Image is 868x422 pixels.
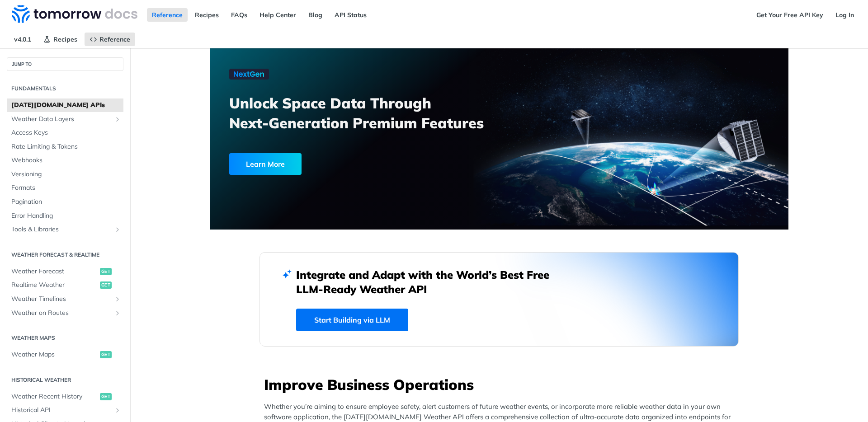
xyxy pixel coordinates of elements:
span: Tools & Libraries [11,225,112,234]
a: Pagination [7,195,123,209]
a: Historical APIShow subpages for Historical API [7,403,123,417]
h2: Historical Weather [7,376,123,384]
span: Access Keys [11,128,121,137]
a: Weather on RoutesShow subpages for Weather on Routes [7,306,123,320]
h3: Unlock Space Data Through Next-Generation Premium Features [229,93,509,133]
span: get [100,393,112,400]
h2: Integrate and Adapt with the World’s Best Free LLM-Ready Weather API [296,267,563,296]
a: Weather Forecastget [7,265,123,278]
a: Versioning [7,168,123,181]
span: Weather on Routes [11,309,112,318]
a: FAQs [226,8,252,22]
span: get [100,268,112,275]
a: Get Your Free API Key [751,8,828,22]
a: Weather Recent Historyget [7,390,123,403]
span: Weather Maps [11,350,98,359]
span: Pagination [11,197,121,206]
button: Show subpages for Historical API [114,407,121,414]
button: Show subpages for Tools & Libraries [114,226,121,233]
h2: Weather Forecast & realtime [7,251,123,259]
a: Error Handling [7,209,123,223]
a: Webhooks [7,154,123,167]
a: Formats [7,181,123,195]
span: v4.0.1 [9,33,36,46]
a: Learn More [229,153,453,175]
a: Help Center [255,8,301,22]
span: Reference [99,35,130,43]
a: Access Keys [7,126,123,140]
button: Show subpages for Weather Data Layers [114,116,121,123]
span: Realtime Weather [11,281,98,290]
span: Weather Timelines [11,295,112,304]
a: API Status [330,8,372,22]
div: Learn More [229,153,302,175]
a: Log In [830,8,859,22]
button: JUMP TO [7,57,123,71]
span: Formats [11,183,121,192]
a: Start Building via LLM [296,309,408,331]
button: Show subpages for Weather Timelines [114,295,121,303]
a: Reference [147,8,188,22]
span: Error Handling [11,211,121,220]
span: Webhooks [11,156,121,165]
img: NextGen [229,69,269,80]
span: Weather Data Layers [11,115,112,124]
a: Weather Data LayersShow subpages for Weather Data Layers [7,113,123,126]
span: Weather Forecast [11,267,98,276]
a: Tools & LibrariesShow subpages for Tools & Libraries [7,223,123,236]
span: Versioning [11,170,121,179]
a: Recipes [38,33,82,46]
button: Show subpages for Weather on Routes [114,309,121,317]
a: Weather Mapsget [7,348,123,361]
a: Realtime Weatherget [7,278,123,292]
img: Tomorrow.io Weather API Docs [12,5,137,23]
span: Recipes [53,35,77,43]
span: Rate Limiting & Tokens [11,142,121,151]
span: [DATE][DOMAIN_NAME] APIs [11,101,121,110]
a: Weather TimelinesShow subpages for Weather Timelines [7,292,123,306]
h3: Improve Business Operations [264,375,739,394]
a: Blog [303,8,327,22]
a: [DATE][DOMAIN_NAME] APIs [7,98,123,112]
h2: Weather Maps [7,334,123,342]
h2: Fundamentals [7,84,123,93]
span: Historical API [11,406,112,415]
a: Reference [85,33,135,46]
span: Weather Recent History [11,392,98,401]
a: Recipes [190,8,224,22]
span: get [100,351,112,358]
a: Rate Limiting & Tokens [7,140,123,154]
span: get [100,281,112,289]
